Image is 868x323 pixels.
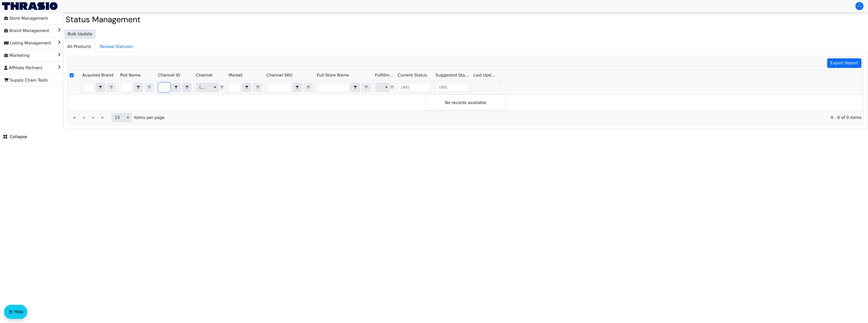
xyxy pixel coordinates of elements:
th: Filter [264,81,315,94]
span: Channel ID [158,72,180,78]
img: Thrasio Logo [2,2,58,10]
span: Market [229,72,242,78]
button: select [351,83,360,92]
div: Page 1 of 0 [68,111,863,125]
span: Acquired Brand [82,72,113,78]
span: items per page [134,115,165,121]
th: Filter [194,81,227,94]
th: Filter [156,81,194,94]
th: Filter [396,81,433,94]
h2: Status Management [66,15,865,24]
th: Filter [373,81,396,94]
span: Store Management [4,14,48,22]
span: 0 - 0 of 0 items [169,115,861,121]
button: select [124,113,131,122]
span: Full Store Name [317,72,349,78]
th: Filter [118,81,156,94]
span: Affiliate Partners [4,64,42,72]
span: Choose Operator [171,83,181,92]
span: All Products [63,42,95,52]
span: Export Report [830,60,858,66]
button: Help floatingactionbutton [4,305,27,319]
button: Clear [182,83,192,92]
span: 15 [115,115,121,121]
div: No records available [425,94,506,111]
span: Brand Management [4,27,49,35]
button: select [383,83,390,92]
button: select [134,83,143,92]
button: select [96,83,105,92]
span: Supply Chain Tools [4,76,48,84]
span: Current Status [398,72,427,78]
button: select [293,83,302,92]
input: (All) [436,83,469,92]
span: Last Update [473,72,497,78]
span: Suggested Status [436,72,469,78]
span: Choose Operator [292,83,302,92]
button: select [242,83,251,92]
button: Export Report [827,58,862,68]
button: select [172,83,181,92]
span: Channel [196,72,212,78]
th: Filter [315,81,373,94]
span: Bulk Update [68,31,92,37]
input: Filter [158,83,170,92]
input: Filter [83,83,94,92]
input: Filter [267,83,291,92]
span: Choose Operator [133,83,143,92]
span: Channel SKU [266,72,292,78]
button: Bulk Update [64,29,96,39]
th: Filter [227,81,264,94]
th: Filter [433,81,471,94]
span: Page size [112,113,132,122]
span: Collapse [3,134,27,140]
input: Filter [317,83,349,92]
span: (All) [199,84,207,90]
span: Pod Name [120,72,141,78]
span: Fulfillment [375,72,394,78]
input: Filter [121,83,132,92]
input: (All) [398,83,431,92]
span: Review Statuses [96,42,137,52]
span: Choose Operator [242,83,252,92]
input: Filter [229,83,241,92]
span: Marketing [4,52,30,60]
span: Choose Operator [350,83,360,92]
span: Listing Management [4,39,51,47]
button: select [211,83,219,92]
span: Choose Operator [96,83,105,92]
th: Filter [80,81,118,94]
span: Help [14,309,23,315]
input: Select Row [70,73,74,77]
